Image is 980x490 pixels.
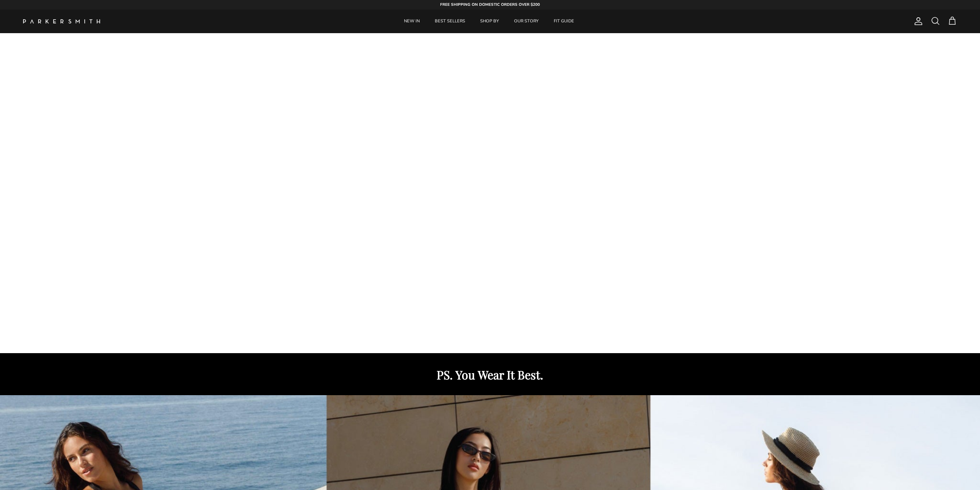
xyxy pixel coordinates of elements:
a: BEST SELLERS [428,10,472,33]
strong: PS. You Wear It Best. [437,367,543,382]
strong: FREE SHIPPING ON DOMESTIC ORDERS OVER $200 [440,2,540,7]
a: Account [911,17,923,26]
div: Primary [115,10,864,33]
a: NEW IN [397,10,427,33]
a: SHOP BY [473,10,506,33]
a: FIT GUIDE [547,10,581,33]
a: Parker Smith [23,19,100,24]
a: OUR STORY [507,10,546,33]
